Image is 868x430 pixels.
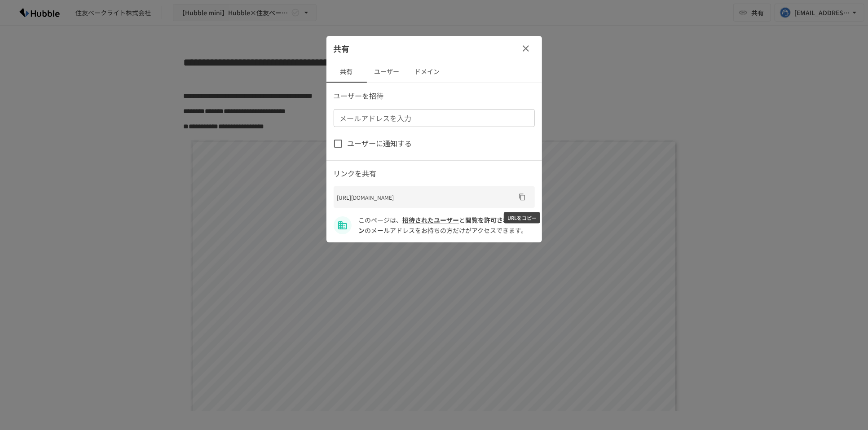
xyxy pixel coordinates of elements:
[504,212,540,224] div: URLをコピー
[403,215,459,224] a: 招待されたユーザー
[348,138,412,149] span: ユーザーに通知する
[367,61,407,83] button: ユーザー
[326,61,367,83] button: 共有
[337,193,515,202] p: [URL][DOMAIN_NAME]
[334,168,535,180] p: リンクを共有
[359,215,535,234] span: sumibe.co.jp
[407,61,448,83] button: ドメイン
[359,215,535,235] p: このページは、 と のメールアドレスをお持ちの方だけがアクセスできます。
[515,190,529,204] button: URLをコピー
[334,90,535,102] p: ユーザーを招待
[326,36,542,61] div: 共有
